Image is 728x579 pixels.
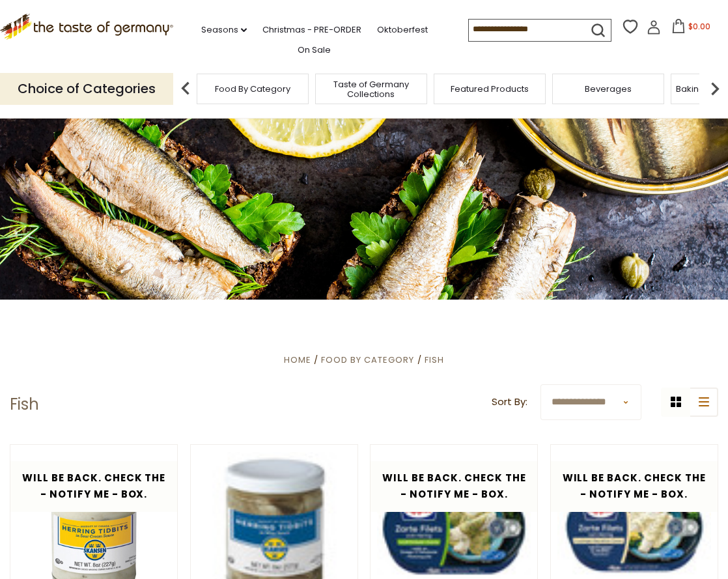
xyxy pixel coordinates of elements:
img: previous arrow [173,76,199,102]
a: Taste of Germany Collections [319,79,423,99]
a: Christmas - PRE-ORDER [262,23,361,37]
span: $0.00 [688,21,710,32]
button: $0.00 [664,19,719,38]
img: next arrow [702,76,728,102]
label: Sort By: [492,394,527,410]
a: Seasons [201,23,247,37]
a: Home [284,354,311,366]
span: Will be back. Check the - Notify Me - Box. [22,471,166,501]
a: Fish [425,354,444,366]
a: On Sale [298,43,331,57]
a: Oktoberfest [377,23,428,37]
a: Food By Category [215,84,290,94]
a: Food By Category [321,354,414,366]
h1: Fish [10,395,39,414]
a: Featured Products [451,84,529,94]
a: Beverages [585,84,632,94]
span: Will be back. Check the - Notify Me - Box. [382,471,526,501]
span: Will be back. Check the - Notify Me - Box. [563,471,707,501]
